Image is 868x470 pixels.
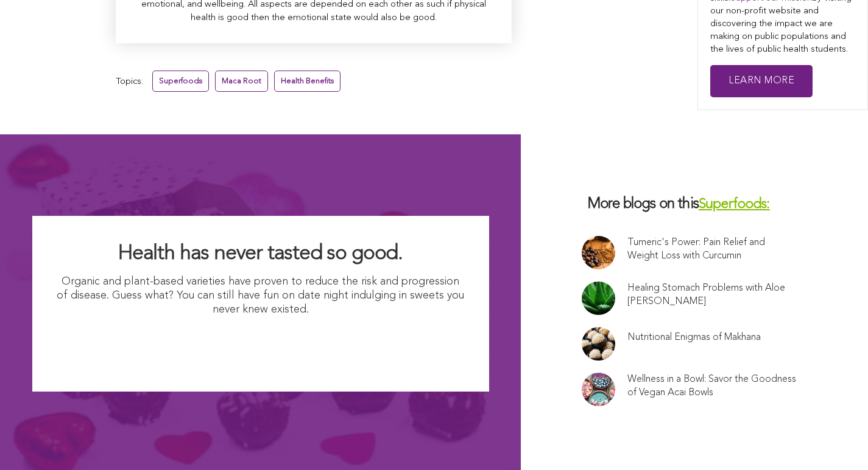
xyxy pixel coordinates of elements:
a: Tumeric's Power: Pain Relief and Weight Loss with Curcumin [627,236,797,263]
h2: Health has never tasted so good. [57,240,465,267]
a: Learn More [710,65,813,97]
img: I Want Organic Shopping For Less [141,323,380,367]
a: Healing Stomach Problems with Aloe [PERSON_NAME] [627,282,797,308]
h3: More blogs on this [582,195,807,214]
a: Superfoods: [699,198,770,212]
span: Topics: [116,74,143,90]
a: Health Benefits [274,71,340,92]
p: Organic and plant-based varieties have proven to reduce the risk and progression of disease. Gues... [57,275,465,317]
a: Maca Root [215,71,268,92]
a: Nutritional Enigmas of Makhana [627,331,761,344]
iframe: Chat Widget [807,412,868,470]
a: Superfoods [152,71,209,92]
a: Wellness in a Bowl: Savor the Goodness of Vegan Acai Bowls [627,373,797,399]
